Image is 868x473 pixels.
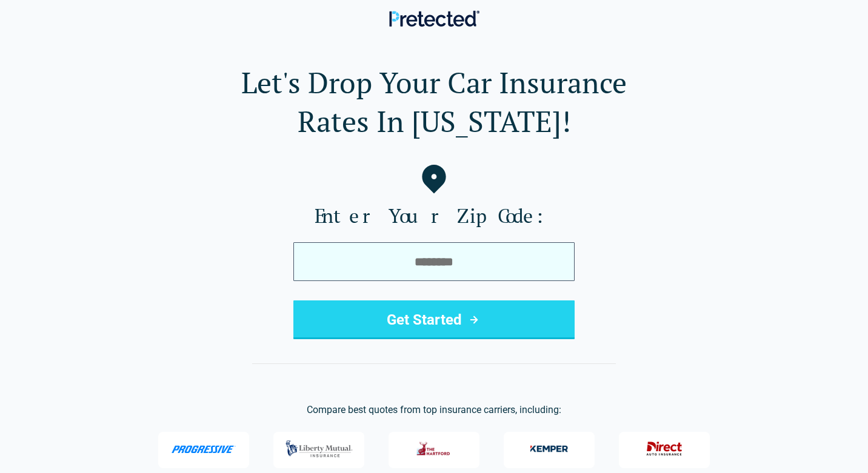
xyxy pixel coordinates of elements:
p: Compare best quotes from top insurance carriers, including: [19,403,849,417]
img: The Hartford [410,436,458,461]
img: Direct General [640,436,689,461]
button: Get Started [293,300,575,339]
img: Liberty Mutual [282,434,356,463]
img: Progressive [172,445,236,454]
img: Kemper [525,436,573,461]
h1: Let's Drop Your Car Insurance Rates In [US_STATE]! [19,63,849,141]
img: Pretected [389,10,479,27]
label: Enter Your Zip Code: [19,203,849,228]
